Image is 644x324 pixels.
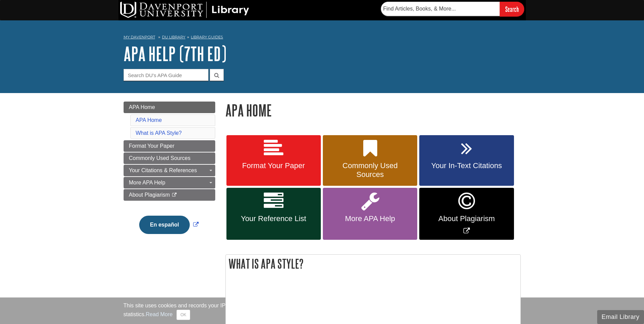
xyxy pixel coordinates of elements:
[328,161,412,179] span: Commonly Used Sources
[226,255,520,273] h2: What is APA Style?
[177,310,190,320] button: Close
[129,155,190,161] span: Commonly Used Sources
[226,135,321,186] a: Format Your Paper
[137,222,200,228] a: Link opens in new window
[146,311,172,317] a: Read More
[129,192,170,198] span: About Plagiarism
[500,2,524,16] input: Search
[124,102,215,113] a: APA Home
[124,34,155,40] a: My Davenport
[129,180,165,185] span: More APA Help
[136,130,182,136] a: What is APA Style?
[171,193,177,197] i: This link opens in a new window
[424,161,509,170] span: Your In-Text Citations
[124,302,521,320] div: This site uses cookies and records your IP address for usage statistics. Additionally, we use Goo...
[232,214,316,223] span: Your Reference List
[129,143,174,149] span: Format Your Paper
[191,35,223,39] a: Library Guides
[139,216,190,234] button: En español
[381,2,500,16] input: Find Articles, Books, & More...
[419,135,514,186] a: Your In-Text Citations
[124,189,215,201] a: About Plagiarism
[124,33,521,43] nav: breadcrumb
[136,117,162,123] a: APA Home
[225,102,521,119] h1: APA Home
[124,69,208,81] input: Search DU's APA Guide
[129,167,197,173] span: Your Citations & References
[124,165,215,176] a: Your Citations & References
[124,140,215,152] a: Format Your Paper
[323,135,417,186] a: Commonly Used Sources
[129,104,155,110] span: APA Home
[424,214,509,223] span: About Plagiarism
[381,2,524,16] form: Searches DU Library's articles, books, and more
[226,188,321,240] a: Your Reference List
[232,161,316,170] span: Format Your Paper
[124,177,215,188] a: More APA Help
[323,188,417,240] a: More APA Help
[120,2,249,18] img: DU Library
[124,43,226,64] a: APA Help (7th Ed)
[162,35,185,39] a: DU Library
[419,188,514,240] a: Link opens in new window
[328,214,412,223] span: More APA Help
[124,102,215,246] div: Guide Page Menu
[597,310,644,324] button: Email Library
[124,152,215,164] a: Commonly Used Sources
